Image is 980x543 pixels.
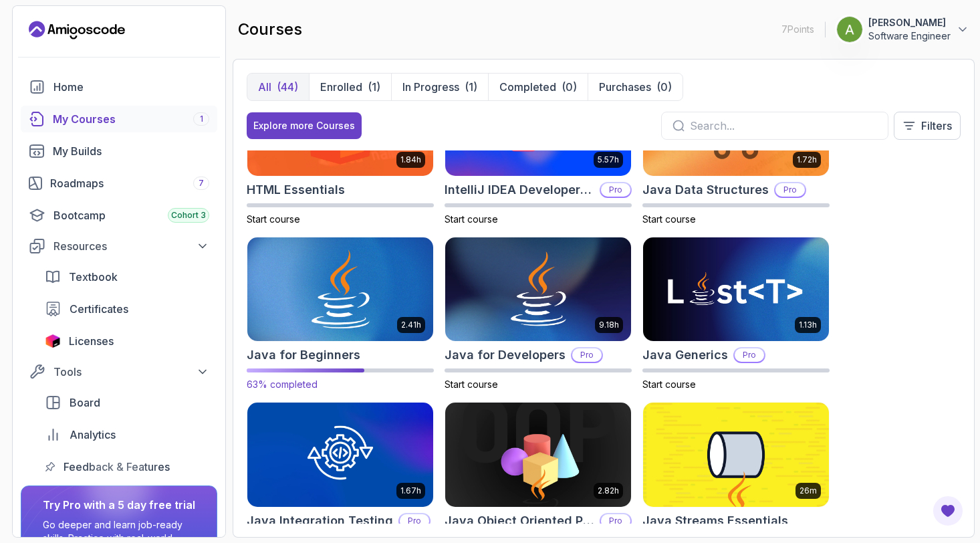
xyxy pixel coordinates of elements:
h2: courses [238,19,302,40]
a: feedback [37,453,217,480]
p: Pro [735,348,764,362]
button: Tools [21,360,217,384]
button: user profile image[PERSON_NAME]Software Engineer [836,16,969,43]
h2: IntelliJ IDEA Developer Guide [445,181,594,199]
p: Pro [572,348,602,362]
button: Enrolled(1) [309,74,391,100]
p: In Progress [402,79,459,95]
button: Purchases(0) [588,74,683,100]
span: 63% completed [247,378,318,390]
p: 26m [800,485,817,496]
h2: Java Streams Essentials [642,512,788,530]
p: Filters [921,118,952,134]
h2: HTML Essentials [247,181,345,199]
a: bootcamp [21,202,217,229]
img: Java Integration Testing card [247,403,433,507]
div: My Courses [53,111,209,127]
a: certificates [37,296,217,322]
span: Textbook [69,269,118,285]
button: Filters [894,112,961,140]
img: Java Object Oriented Programming card [445,403,631,507]
span: Start course [642,378,696,390]
img: jetbrains icon [45,334,61,348]
button: Open Feedback Button [932,495,964,527]
a: licenses [37,328,217,354]
span: 1 [200,114,203,124]
p: Purchases [599,79,651,95]
span: Start course [247,213,300,225]
span: Start course [445,378,498,390]
p: 2.82h [598,485,619,496]
a: home [21,74,217,100]
a: courses [21,106,217,132]
h2: Java Object Oriented Programming [445,512,594,530]
span: Feedback & Features [64,459,170,475]
a: textbook [37,263,217,290]
p: Completed [499,79,556,95]
img: Java for Beginners card [243,235,438,344]
div: Bootcamp [53,207,209,223]
img: Java Streams Essentials card [643,403,829,507]
p: [PERSON_NAME] [868,16,951,29]
div: Tools [53,364,209,380]
p: 1.72h [797,154,817,165]
p: 5.57h [598,154,619,165]
div: (1) [368,79,380,95]
button: Resources [21,234,217,258]
div: Roadmaps [50,175,209,191]
p: Pro [400,514,429,528]
p: Pro [601,183,630,197]
a: Landing page [29,19,125,41]
div: (0) [656,79,672,95]
a: builds [21,138,217,165]
div: Explore more Courses [253,119,355,132]
button: Explore more Courses [247,112,362,139]
div: Resources [53,238,209,254]
button: In Progress(1) [391,74,488,100]
span: Licenses [69,333,114,349]
p: Pro [601,514,630,528]
h2: Java for Beginners [247,346,360,364]
p: Software Engineer [868,29,951,43]
div: (0) [562,79,577,95]
p: 1.13h [799,320,817,330]
div: (1) [465,79,477,95]
div: Home [53,79,209,95]
p: Enrolled [320,79,362,95]
div: My Builds [53,143,209,159]
span: 7 [199,178,204,189]
p: 7 Points [781,23,814,36]
div: (44) [277,79,298,95]
p: 1.67h [400,485,421,496]
h2: Java Data Structures [642,181,769,199]
a: roadmaps [21,170,217,197]
a: analytics [37,421,217,448]
button: All(44) [247,74,309,100]
img: user profile image [837,17,862,42]
a: board [37,389,217,416]
p: 2.41h [401,320,421,330]
h2: Java Generics [642,346,728,364]
p: 1.84h [400,154,421,165]
button: Completed(0) [488,74,588,100]
img: Java for Developers card [445,237,631,342]
p: Pro [775,183,805,197]
input: Search... [690,118,877,134]
span: Start course [642,213,696,225]
span: Analytics [70,427,116,443]
p: 9.18h [599,320,619,330]
span: Board [70,395,100,411]
p: All [258,79,271,95]
span: Certificates [70,301,128,317]
span: Cohort 3 [171,210,206,221]
span: Start course [445,213,498,225]
h2: Java for Developers [445,346,566,364]
img: Java Generics card [643,237,829,342]
h2: Java Integration Testing [247,512,393,530]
